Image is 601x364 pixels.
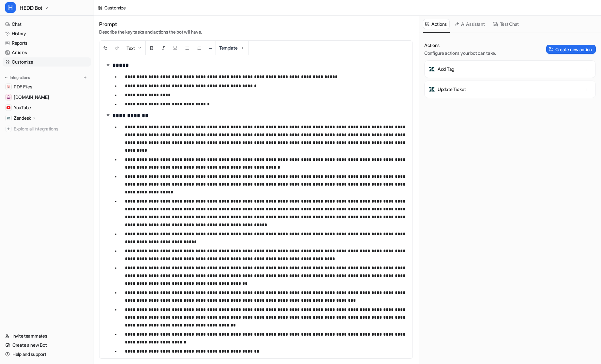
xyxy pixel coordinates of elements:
img: expand-arrow.svg [105,112,111,118]
img: expand menu [4,75,8,80]
img: Update Ticket icon [428,86,435,93]
img: Underline [173,45,178,51]
button: Bold [146,41,158,55]
a: hedd.audio[DOMAIN_NAME] [3,93,91,102]
a: Chat [3,20,91,29]
img: Add Tag icon [428,66,435,72]
span: [DOMAIN_NAME] [14,94,49,100]
a: PDF FilesPDF Files [3,82,91,91]
button: Test Chat [490,19,522,29]
a: Articles [3,48,91,57]
button: Redo [111,41,123,55]
img: Redo [114,45,120,51]
img: Create action [549,47,553,52]
button: ─ [205,41,216,55]
p: Actions [424,42,496,49]
img: hedd.audio [7,95,10,99]
a: Customize [3,57,91,67]
p: Add Tag [438,66,454,72]
img: Dropdown Down Arrow [137,45,142,51]
a: Reports [3,38,91,48]
button: Unordered List [181,41,193,55]
button: Actions [423,19,450,29]
img: expand-arrow.svg [105,62,111,68]
a: Explore all integrations [3,124,91,133]
img: Bold [149,45,154,51]
p: Configure actions your bot can take. [424,50,496,56]
a: YouTubeYouTube [3,103,91,112]
button: Undo [99,41,111,55]
button: Create new action [546,45,596,54]
a: Create a new Bot [3,341,91,350]
img: Zendesk [7,116,10,120]
button: Ordered List [193,41,205,55]
p: Update Ticket [438,86,466,93]
h1: Prompt [99,21,202,27]
img: Italic [161,45,166,51]
button: Underline [169,41,181,55]
button: AI Assistant [452,19,488,29]
a: Invite teammates [3,331,91,341]
span: PDF Files [14,83,32,90]
span: HEDD Bot [20,3,42,12]
a: Help and support [3,350,91,359]
img: menu_add.svg [83,75,87,80]
a: History [3,29,91,38]
p: Zendesk [14,115,31,121]
span: YouTube [14,104,31,111]
img: PDF Files [7,85,10,89]
img: Unordered List [185,45,190,51]
button: Italic [158,41,169,55]
img: Template [240,45,245,51]
span: H [5,2,16,13]
button: Integrations [3,74,32,81]
img: Ordered List [196,45,202,51]
p: Integrations [10,75,30,80]
p: Describe the key tasks and actions the bot will have. [99,29,202,35]
span: Explore all integrations [14,124,88,134]
button: Template [216,41,248,55]
img: Undo [103,45,108,51]
button: Text [123,41,145,55]
img: YouTube [7,106,10,110]
div: Customize [104,4,126,11]
img: explore all integrations [5,126,12,132]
